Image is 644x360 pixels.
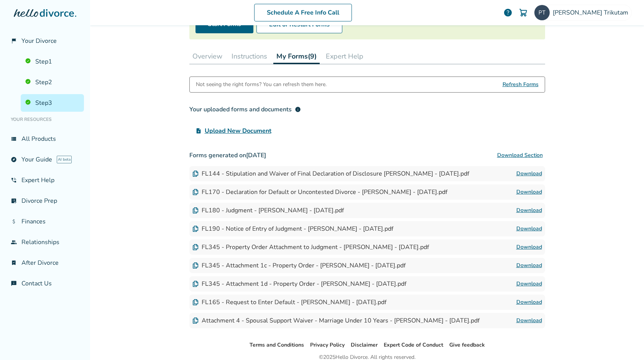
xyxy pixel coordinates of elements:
a: Download [516,243,542,252]
span: Your Divorce [21,37,57,45]
img: ptrikutam@gmail.com [534,5,550,20]
a: Terms and Conditions [250,341,304,349]
button: Instructions [228,49,270,64]
span: [PERSON_NAME] Trikutam [553,8,631,17]
h3: Forms generated on [DATE] [189,148,545,163]
a: Download [516,298,542,307]
div: FL345 - Attachment 1d - Property Order - [PERSON_NAME] - [DATE].pdf [192,280,406,288]
button: My Forms(9) [273,49,320,64]
img: Document [192,226,199,232]
a: list_alt_checkDivorce Prep [6,192,84,210]
div: FL180 - Judgment - [PERSON_NAME] - [DATE].pdf [192,206,344,215]
li: Give feedback [449,340,485,350]
li: Disclaimer [351,340,378,350]
li: Your Resources [6,112,84,127]
span: AI beta [57,156,72,163]
span: group [11,239,17,245]
div: FL170 - Declaration for Default or Uncontested Divorce - [PERSON_NAME] - [DATE].pdf [192,188,447,196]
a: attach_moneyFinances [6,213,84,230]
img: Cart [519,8,528,17]
span: chat_info [11,280,17,287]
img: Document [192,189,199,195]
div: FL345 - Property Order Attachment to Judgment - [PERSON_NAME] - [DATE].pdf [192,243,429,251]
div: FL345 - Attachment 1c - Property Order - [PERSON_NAME] - [DATE].pdf [192,261,406,270]
div: Your uploaded forms and documents [189,105,301,114]
img: Document [192,281,199,287]
button: Expert Help [323,49,366,64]
a: Step3 [21,94,84,112]
a: phone_in_talkExpert Help [6,171,84,189]
img: Document [192,299,199,305]
span: info [295,106,301,112]
a: Download [516,169,542,178]
a: chat_infoContact Us [6,275,84,292]
a: Schedule A Free Info Call [254,4,352,21]
span: bookmark_check [11,260,17,266]
a: exploreYour GuideAI beta [6,151,84,168]
span: list_alt_check [11,198,17,204]
span: attach_money [11,218,17,225]
span: flag_2 [11,38,17,44]
div: FL165 - Request to Enter Default - [PERSON_NAME] - [DATE].pdf [192,298,386,306]
div: FL190 - Notice of Entry of Judgment - [PERSON_NAME] - [DATE].pdf [192,225,393,233]
a: Download [516,224,542,233]
div: FL144 - Stipulation and Waiver of Final Declaration of Disclosure [PERSON_NAME] - [DATE].pdf [192,169,469,178]
a: Expert Code of Conduct [384,341,443,349]
a: Download [516,279,542,288]
a: Privacy Policy [310,341,345,349]
span: phone_in_talk [11,177,17,183]
img: Document [192,262,199,269]
button: Download Section [495,148,545,163]
button: Overview [189,49,225,64]
a: view_listAll Products [6,130,84,148]
a: help [503,8,513,17]
a: Step2 [21,73,84,91]
span: upload_file [195,128,202,134]
img: Document [192,244,199,250]
a: Download [516,187,542,197]
img: Document [192,207,199,213]
span: Upload New Document [205,126,271,135]
img: Document [192,318,199,324]
span: view_list [11,136,17,142]
span: explore [11,156,17,163]
a: Step1 [21,53,84,70]
a: Download [516,261,542,270]
a: Download [516,206,542,215]
img: Document [192,171,199,177]
a: Download [516,316,542,325]
a: bookmark_checkAfter Divorce [6,254,84,272]
div: Attachment 4 - Spousal Support Waiver - Marriage Under 10 Years - [PERSON_NAME] - [DATE].pdf [192,316,480,325]
a: flag_2Your Divorce [6,32,84,50]
span: Refresh Forms [503,77,539,92]
iframe: Chat Widget [606,323,644,360]
a: groupRelationships [6,233,84,251]
div: Not seeing the right forms? You can refresh them here. [196,77,327,92]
